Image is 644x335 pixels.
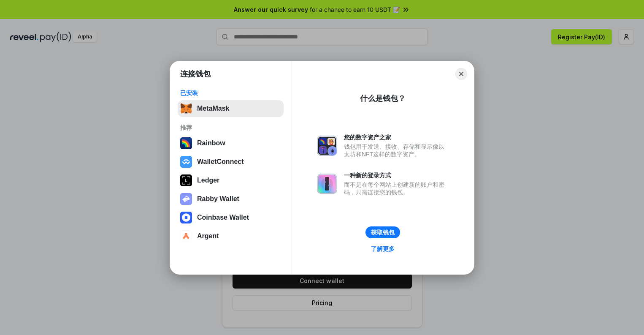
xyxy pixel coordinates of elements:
div: Rabby Wallet [197,195,239,203]
img: svg+xml,%3Csvg%20xmlns%3D%22http%3A%2F%2Fwww.w3.org%2F2000%2Fsvg%22%20fill%3D%22none%22%20viewBox... [180,193,192,205]
button: MetaMask [178,100,284,117]
button: Close [455,68,467,80]
img: svg+xml,%3Csvg%20xmlns%3D%22http%3A%2F%2Fwww.w3.org%2F2000%2Fsvg%22%20fill%3D%22none%22%20viewBox... [317,174,337,194]
div: 推荐 [180,124,281,131]
button: Rainbow [178,135,284,152]
div: 而不是在每个网站上创建新的账户和密码，只需连接您的钱包。 [344,181,449,196]
button: Coinbase Wallet [178,209,284,226]
div: 获取钱包 [371,229,395,236]
button: 获取钱包 [365,226,400,238]
button: Ledger [178,172,284,189]
button: Argent [178,228,284,245]
img: svg+xml,%3Csvg%20width%3D%2228%22%20height%3D%2228%22%20viewBox%3D%220%200%2028%2028%22%20fill%3D... [180,156,192,168]
h1: 连接钱包 [180,69,211,79]
div: WalletConnect [197,158,244,166]
div: Coinbase Wallet [197,214,249,221]
div: 什么是钱包？ [360,93,406,103]
img: svg+xml,%3Csvg%20width%3D%2228%22%20height%3D%2228%22%20viewBox%3D%220%200%2028%2028%22%20fill%3D... [180,212,192,223]
div: 您的数字资产之家 [344,133,449,141]
div: MetaMask [197,105,229,112]
button: WalletConnect [178,153,284,170]
a: 了解更多 [366,243,400,254]
img: svg+xml,%3Csvg%20width%3D%22120%22%20height%3D%22120%22%20viewBox%3D%220%200%20120%20120%22%20fil... [180,137,192,149]
img: svg+xml,%3Csvg%20xmlns%3D%22http%3A%2F%2Fwww.w3.org%2F2000%2Fsvg%22%20fill%3D%22none%22%20viewBox... [317,136,337,156]
img: svg+xml,%3Csvg%20width%3D%2228%22%20height%3D%2228%22%20viewBox%3D%220%200%2028%2028%22%20fill%3D... [180,230,192,242]
div: 已安装 [180,89,281,97]
div: Rainbow [197,139,225,147]
div: 钱包用于发送、接收、存储和显示像以太坊和NFT这样的数字资产。 [344,143,449,158]
img: svg+xml,%3Csvg%20xmlns%3D%22http%3A%2F%2Fwww.w3.org%2F2000%2Fsvg%22%20width%3D%2228%22%20height%3... [180,174,192,186]
div: 了解更多 [371,245,395,253]
div: Ledger [197,177,219,184]
div: Argent [197,232,219,240]
button: Rabby Wallet [178,191,284,207]
img: svg+xml,%3Csvg%20fill%3D%22none%22%20height%3D%2233%22%20viewBox%3D%220%200%2035%2033%22%20width%... [180,103,192,114]
div: 一种新的登录方式 [344,172,449,179]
